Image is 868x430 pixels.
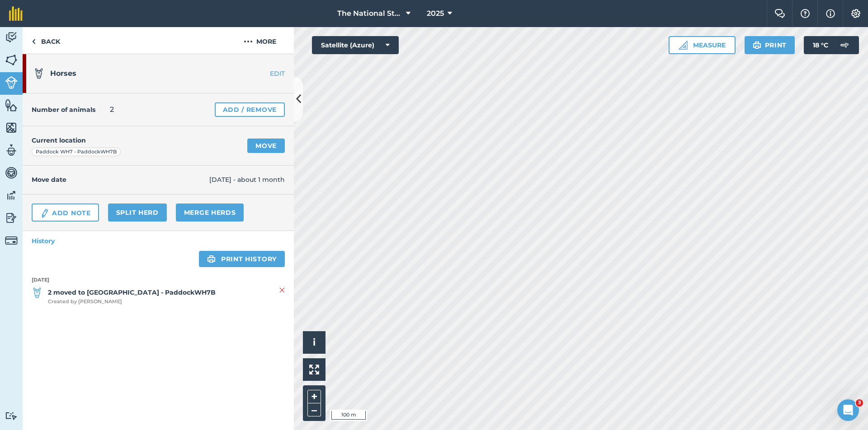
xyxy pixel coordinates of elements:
[745,36,795,54] button: Print
[669,36,736,54] button: Measure
[5,143,18,157] img: svg+xml;base64,PD94bWwgdmVyc2lvbj0iMS4wIiBlbmNvZGluZz0idXRmLTgiPz4KPCEtLSBHZW5lcmF0b3I6IEFkb2JlIE...
[774,9,785,18] img: Two speech bubbles overlapping with the left bubble in the forefront
[32,203,99,222] a: Add Note
[5,412,18,420] img: svg+xml;base64,PD94bWwgdmVyc2lvbj0iMS4wIiBlbmNvZGluZz0idXRmLTgiPz4KPCEtLSBHZW5lcmF0b3I6IEFkb2JlIE...
[108,203,167,222] a: Split herd
[312,36,399,54] button: Satellite (Azure)
[176,203,244,222] a: Merge Herds
[303,331,325,354] button: i
[856,399,863,407] span: 3
[199,251,285,267] a: Print history
[826,8,835,19] img: svg+xml;base64,PHN2ZyB4bWxucz0iaHR0cDovL3d3dy53My5vcmcvMjAwMC9zdmciIHdpZHRoPSIxNyIgaGVpZ2h0PSIxNy...
[279,285,285,296] img: svg+xml;base64,PHN2ZyB4bWxucz0iaHR0cDovL3d3dy53My5vcmcvMjAwMC9zdmciIHdpZHRoPSIyMiIgaGVpZ2h0PSIzMC...
[32,105,95,115] h4: Number of animals
[313,337,316,348] span: i
[237,69,294,78] a: EDIT
[813,36,828,54] span: 18 ° C
[837,399,859,421] iframe: Intercom live chat
[753,40,761,51] img: svg+xml;base64,PHN2ZyB4bWxucz0iaHR0cDovL3d3dy53My5vcmcvMjAwMC9zdmciIHdpZHRoPSIxOSIgaGVpZ2h0PSIyNC...
[307,390,321,403] button: +
[32,135,86,145] h4: Current location
[5,53,18,67] img: svg+xml;base64,PHN2ZyB4bWxucz0iaHR0cDovL3d3dy53My5vcmcvMjAwMC9zdmciIHdpZHRoPSI1NiIgaGVpZ2h0PSI2MC...
[9,6,23,21] img: fieldmargin Logo
[32,148,121,157] div: Paddock WH7 - PaddockWH7B
[23,27,69,54] a: Back
[850,9,861,18] img: A cog icon
[32,36,36,47] img: svg+xml;base64,PHN2ZyB4bWxucz0iaHR0cDovL3d3dy53My5vcmcvMjAwMC9zdmciIHdpZHRoPSI5IiBoZWlnaHQ9IjI0Ii...
[50,69,76,78] span: Horses
[48,298,216,306] span: Created by [PERSON_NAME]
[5,166,18,180] img: svg+xml;base64,PD94bWwgdmVyc2lvbj0iMS4wIiBlbmNvZGluZz0idXRmLTgiPz4KPCEtLSBHZW5lcmF0b3I6IEFkb2JlIE...
[215,102,285,117] a: Add / Remove
[679,41,688,50] img: Ruler icon
[427,8,444,19] span: 2025
[33,68,44,79] img: svg+xml;base64,PD94bWwgdmVyc2lvbj0iMS4wIiBlbmNvZGluZz0idXRmLTgiPz4KPCEtLSBHZW5lcmF0b3I6IEFkb2JlIE...
[247,139,285,153] a: Move
[40,208,50,219] img: svg+xml;base64,PD94bWwgdmVyc2lvbj0iMS4wIiBlbmNvZGluZz0idXRmLTgiPz4KPCEtLSBHZW5lcmF0b3I6IEFkb2JlIE...
[209,175,285,185] span: [DATE] - about 1 month
[5,234,18,247] img: svg+xml;base64,PD94bWwgdmVyc2lvbj0iMS4wIiBlbmNvZGluZz0idXRmLTgiPz4KPCEtLSBHZW5lcmF0b3I6IEFkb2JlIE...
[110,104,114,115] span: 2
[23,231,294,251] a: History
[307,403,321,416] button: –
[800,9,811,18] img: A question mark icon
[226,27,294,54] button: More
[5,31,18,44] img: svg+xml;base64,PD94bWwgdmVyc2lvbj0iMS4wIiBlbmNvZGluZz0idXRmLTgiPz4KPCEtLSBHZW5lcmF0b3I6IEFkb2JlIE...
[32,175,209,185] h4: Move date
[5,189,18,202] img: svg+xml;base64,PD94bWwgdmVyc2lvbj0iMS4wIiBlbmNvZGluZz0idXRmLTgiPz4KPCEtLSBHZW5lcmF0b3I6IEFkb2JlIE...
[48,287,216,297] strong: 2 moved to [GEOGRAPHIC_DATA] - PaddockWH7B
[804,36,859,54] button: 18 °C
[5,76,18,89] img: svg+xml;base64,PD94bWwgdmVyc2lvbj0iMS4wIiBlbmNvZGluZz0idXRmLTgiPz4KPCEtLSBHZW5lcmF0b3I6IEFkb2JlIE...
[32,287,42,298] img: svg+xml;base64,PD94bWwgdmVyc2lvbj0iMS4wIiBlbmNvZGluZz0idXRmLTgiPz4KPCEtLSBHZW5lcmF0b3I6IEFkb2JlIE...
[5,121,18,134] img: svg+xml;base64,PHN2ZyB4bWxucz0iaHR0cDovL3d3dy53My5vcmcvMjAwMC9zdmciIHdpZHRoPSI1NiIgaGVpZ2h0PSI2MC...
[835,36,854,54] img: svg+xml;base64,PD94bWwgdmVyc2lvbj0iMS4wIiBlbmNvZGluZz0idXRmLTgiPz4KPCEtLSBHZW5lcmF0b3I6IEFkb2JlIE...
[32,276,285,284] strong: [DATE]
[5,211,18,225] img: svg+xml;base64,PD94bWwgdmVyc2lvbj0iMS4wIiBlbmNvZGluZz0idXRmLTgiPz4KPCEtLSBHZW5lcmF0b3I6IEFkb2JlIE...
[309,365,319,375] img: Four arrows, one pointing top left, one top right, one bottom right and the last bottom left
[207,254,216,264] img: svg+xml;base64,PHN2ZyB4bWxucz0iaHR0cDovL3d3dy53My5vcmcvMjAwMC9zdmciIHdpZHRoPSIxOSIgaGVpZ2h0PSIyNC...
[5,98,18,112] img: svg+xml;base64,PHN2ZyB4bWxucz0iaHR0cDovL3d3dy53My5vcmcvMjAwMC9zdmciIHdpZHRoPSI1NiIgaGVpZ2h0PSI2MC...
[244,36,253,47] img: svg+xml;base64,PHN2ZyB4bWxucz0iaHR0cDovL3d3dy53My5vcmcvMjAwMC9zdmciIHdpZHRoPSIyMCIgaGVpZ2h0PSIyNC...
[337,8,402,19] span: The National Stud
